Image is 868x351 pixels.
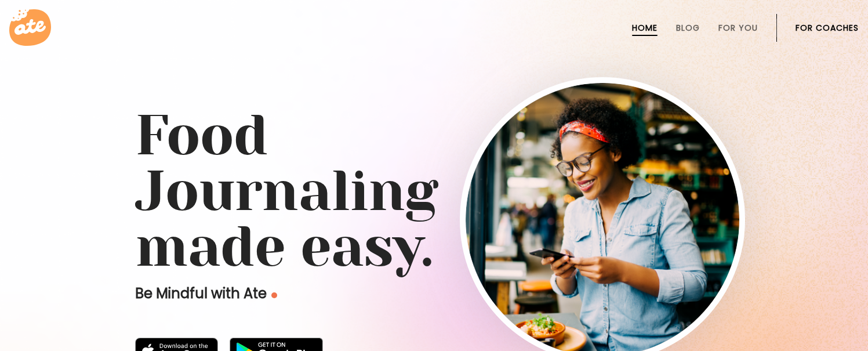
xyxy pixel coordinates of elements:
[135,284,460,303] p: Be Mindful with Ate
[676,23,700,32] a: Blog
[135,108,733,275] h1: Food Journaling made easy.
[796,23,859,32] a: For Coaches
[632,23,658,32] a: Home
[718,23,758,32] a: For You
